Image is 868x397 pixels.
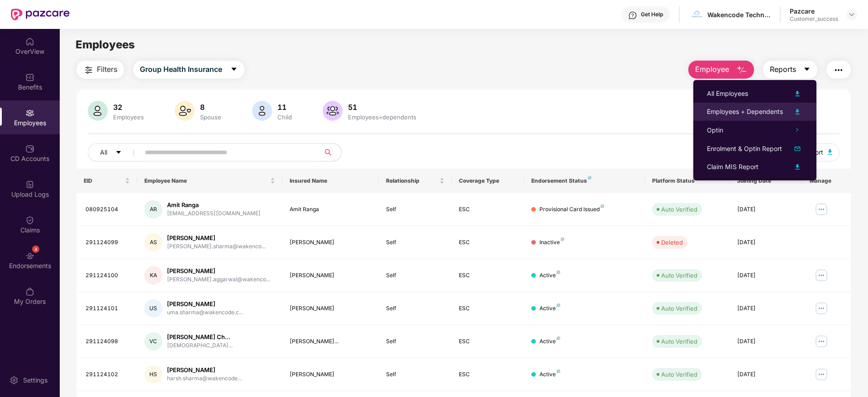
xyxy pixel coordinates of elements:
[32,246,39,253] div: 4
[323,101,343,121] img: svg+xml;base64,PHN2ZyB4bWxucz0iaHR0cDovL3d3dy53My5vcmcvMjAwMC9zdmciIHhtbG5zOnhsaW5rPSJodHRwOi8vd3...
[379,169,451,193] th: Relationship
[792,88,803,99] img: svg+xml;base64,PHN2ZyB4bWxucz0iaHR0cDovL3d3dy53My5vcmcvMjAwMC9zdmciIHhtbG5zOnhsaW5rPSJodHRwOi8vd3...
[557,369,560,373] img: svg+xml;base64,PHN2ZyB4bWxucz0iaHR0cDovL3d3dy53My5vcmcvMjAwMC9zdmciIHdpZHRoPSI4IiBoZWlnaHQ9IjgiIH...
[737,337,795,346] div: [DATE]
[252,101,272,121] img: svg+xml;base64,PHN2ZyB4bWxucz0iaHR0cDovL3d3dy53My5vcmcvMjAwMC9zdmciIHhtbG5zOnhsaW5rPSJodHRwOi8vd3...
[167,209,261,218] div: [EMAIL_ADDRESS][DOMAIN_NAME]
[282,169,379,193] th: Insured Name
[276,103,294,112] div: 11
[707,107,783,117] div: Employees + Dependents
[167,300,243,308] div: [PERSON_NAME]
[97,64,117,75] span: Filters
[641,11,663,18] div: Get Help
[737,238,795,247] div: [DATE]
[86,271,130,280] div: 291124100
[695,64,729,75] span: Employee
[792,161,803,172] img: svg+xml;base64,PHN2ZyB4bWxucz0iaHR0cDovL3d3dy53My5vcmcvMjAwMC9zdmciIHhtbG5zOnhsaW5rPSJodHRwOi8vd3...
[770,64,796,75] span: Reports
[167,366,242,374] div: [PERSON_NAME]
[167,234,266,242] div: [PERSON_NAME]
[652,177,722,184] div: Platform Status
[814,367,829,382] img: manageButton
[346,103,418,112] div: 51
[802,169,851,193] th: Manage
[290,271,372,280] div: [PERSON_NAME]
[737,370,795,379] div: [DATE]
[10,376,19,385] img: svg+xml;base64,PHN2ZyBpZD0iU2V0dGluZy0yMHgyMCIgeG1sbnM9Imh0dHA6Ly93d3cudzMub3JnLzIwMDAvc3ZnIiB3aW...
[290,238,372,247] div: [PERSON_NAME]
[386,370,444,379] div: Self
[144,332,162,350] div: VC
[539,238,564,247] div: Inactive
[167,267,270,275] div: [PERSON_NAME]
[386,177,437,184] span: Relationship
[144,177,268,184] span: Employee Name
[561,237,564,241] img: svg+xml;base64,PHN2ZyB4bWxucz0iaHR0cDovL3d3dy53My5vcmcvMjAwMC9zdmciIHdpZHRoPSI4IiBoZWlnaHQ9IjgiIH...
[133,61,244,79] button: Group Health Insurancecaret-down
[707,144,782,154] div: Enrolment & Optin Report
[167,201,261,209] div: Amit Ranga
[76,61,124,79] button: Filters
[588,176,591,180] img: svg+xml;base64,PHN2ZyB4bWxucz0iaHR0cDovL3d3dy53My5vcmcvMjAwMC9zdmciIHdpZHRoPSI4IiBoZWlnaHQ9IjgiIH...
[459,370,517,379] div: ESC
[230,66,238,74] span: caret-down
[792,106,803,117] img: svg+xml;base64,PHN2ZyB4bWxucz0iaHR0cDovL3d3dy53My5vcmcvMjAwMC9zdmciIHhtbG5zOnhsaW5rPSJodHRwOi8vd3...
[790,15,838,23] div: Customer_success
[459,337,517,346] div: ESC
[737,304,795,313] div: [DATE]
[144,365,162,383] div: HS
[828,149,832,155] img: svg+xml;base64,PHN2ZyB4bWxucz0iaHR0cDovL3d3dy53My5vcmcvMjAwMC9zdmciIHhtbG5zOnhsaW5rPSJodHRwOi8vd3...
[25,144,34,153] img: svg+xml;base64,PHN2ZyBpZD0iQ0RfQWNjb3VudHMiIGRhdGEtbmFtZT0iQ0QgQWNjb3VudHMiIHhtbG5zPSJodHRwOi8vd3...
[167,275,270,284] div: [PERSON_NAME].aggarwal@wakenco...
[386,271,444,280] div: Self
[167,242,266,251] div: [PERSON_NAME].sharma@wakenco...
[628,11,637,20] img: svg+xml;base64,PHN2ZyBpZD0iSGVscC0zMngzMiIgeG1sbnM9Imh0dHA6Ly93d3cudzMub3JnLzIwMDAvc3ZnIiB3aWR0aD...
[386,205,444,214] div: Self
[688,61,754,79] button: Employee
[167,333,233,341] div: [PERSON_NAME] Ch...
[76,38,135,51] span: Employees
[707,162,758,172] div: Claim MIS Report
[346,113,418,121] div: Employees+dependents
[452,169,524,193] th: Coverage Type
[539,205,604,214] div: Provisional Card Issued
[86,337,130,346] div: 291124098
[459,238,517,247] div: ESC
[557,270,560,274] img: svg+xml;base64,PHN2ZyB4bWxucz0iaHR0cDovL3d3dy53My5vcmcvMjAwMC9zdmciIHdpZHRoPSI4IiBoZWlnaHQ9IjgiIH...
[111,103,146,112] div: 32
[167,308,243,317] div: uma.sharma@wakencode.c...
[790,7,838,15] div: Pazcare
[803,66,811,74] span: caret-down
[814,268,829,283] img: manageButton
[661,370,697,379] div: Auto Verified
[814,202,829,217] img: manageButton
[84,177,123,184] span: EID
[661,271,697,280] div: Auto Verified
[319,149,337,156] span: search
[386,238,444,247] div: Self
[25,109,34,118] img: svg+xml;base64,PHN2ZyBpZD0iRW1wbG95ZWVzIiB4bWxucz0iaHR0cDovL3d3dy53My5vcmcvMjAwMC9zdmciIHdpZHRoPS...
[25,216,34,225] img: svg+xml;base64,PHN2ZyBpZD0iQ2xhaW0iIHhtbG5zPSJodHRwOi8vd3d3LnczLm9yZy8yMDAwL3N2ZyIgd2lkdGg9IjIwIi...
[386,337,444,346] div: Self
[814,334,829,349] img: manageButton
[76,169,137,193] th: EID
[459,304,517,313] div: ESC
[290,337,372,346] div: [PERSON_NAME]...
[25,251,34,260] img: svg+xml;base64,PHN2ZyBpZD0iRW5kb3JzZW1lbnRzIiB4bWxucz0iaHR0cDovL3d3dy53My5vcmcvMjAwMC9zdmciIHdpZH...
[144,233,162,251] div: AS
[690,8,703,21] img: Wakencode-%20Logo.png
[100,147,107,157] span: All
[11,9,70,20] img: New Pazcare Logo
[86,238,130,247] div: 291124099
[290,205,372,214] div: Amit Ranga
[848,11,855,18] img: svg+xml;base64,PHN2ZyBpZD0iRHJvcGRvd24tMzJ4MzIiIHhtbG5zPSJodHRwOi8vd3d3LnczLm9yZy8yMDAwL3N2ZyIgd2...
[661,304,697,313] div: Auto Verified
[792,143,803,154] img: svg+xml;base64,PHN2ZyB4bWxucz0iaHR0cDovL3d3dy53My5vcmcvMjAwMC9zdmciIHhtbG5zOnhsaW5rPSJodHRwOi8vd3...
[25,287,34,296] img: svg+xml;base64,PHN2ZyBpZD0iTXlfT3JkZXJzIiBkYXRhLW5hbWU9Ik15IE9yZGVycyIgeG1sbnM9Imh0dHA6Ly93d3cudz...
[83,65,94,76] img: svg+xml;base64,PHN2ZyB4bWxucz0iaHR0cDovL3d3dy53My5vcmcvMjAwMC9zdmciIHdpZHRoPSIyNCIgaGVpZ2h0PSIyNC...
[144,200,162,218] div: AR
[167,341,233,350] div: [DEMOGRAPHIC_DATA]...
[737,271,795,280] div: [DATE]
[137,169,282,193] th: Employee Name
[198,113,223,121] div: Spouse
